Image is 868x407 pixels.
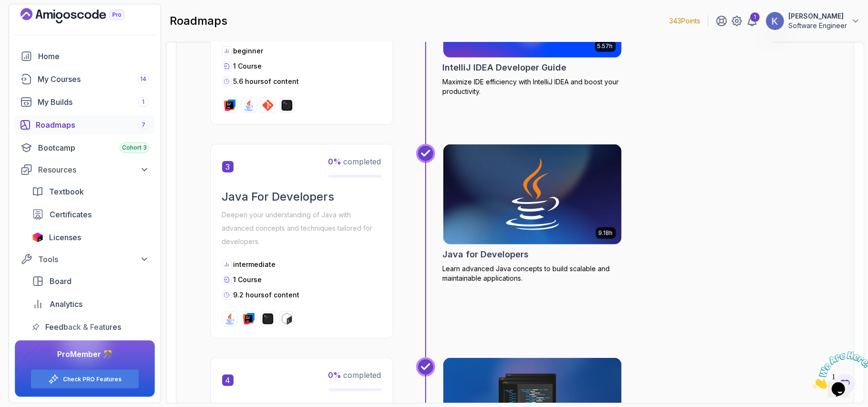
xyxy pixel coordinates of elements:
p: 9.18h [599,229,613,237]
p: Learn advanced Java concepts to build scalable and maintainable applications. [443,264,622,283]
a: Check PRO Features [63,376,122,383]
span: Certificates [50,209,92,220]
span: 1 Course [234,62,262,70]
a: Landing page [20,8,146,23]
p: 343 Points [669,16,700,26]
button: Tools [15,251,155,268]
img: Chat attention grabber [4,4,63,41]
button: Resources [15,161,155,178]
iframe: chat widget [809,347,868,393]
span: 7 [142,121,145,129]
p: 5.57h [598,42,613,50]
h2: Java For Developers [222,189,381,204]
span: Textbook [49,186,84,197]
span: 1 Course [234,275,262,284]
p: [PERSON_NAME] [788,11,847,21]
p: Software Engineer [788,21,847,31]
a: feedback [26,317,155,336]
a: textbook [26,182,155,201]
h2: IntelliJ IDEA Developer Guide [443,61,567,74]
span: 3 [222,161,234,173]
span: Board [50,275,71,287]
div: 1 [750,12,760,22]
img: intellij logo [243,313,255,325]
span: completed [328,157,381,166]
button: user profile image[PERSON_NAME]Software Engineer [766,11,860,31]
p: 5.6 hours of content [234,77,299,86]
span: 4 [222,375,234,386]
img: java logo [243,100,255,111]
a: Java for Developers card9.18hJava for DevelopersLearn advanced Java concepts to build scalable an... [443,144,622,283]
span: 1 [4,4,8,12]
span: 0 % [328,157,342,166]
a: home [15,47,155,66]
span: completed [328,370,381,380]
span: 14 [141,75,147,83]
a: licenses [26,228,155,247]
p: Deepen your understanding of Java with advanced concepts and techniques tailored for developers. [222,208,381,248]
p: 9.2 hours of content [234,290,300,300]
div: My Courses [38,73,149,85]
img: git logo [262,100,274,111]
img: intellij logo [224,100,235,111]
p: intermediate [234,260,276,269]
div: Home [38,51,149,62]
a: analytics [26,295,155,314]
h2: roadmaps [170,13,227,29]
div: Tools [38,254,149,265]
span: 1 [143,98,145,106]
img: user profile image [766,12,784,30]
div: Roadmaps [36,119,149,131]
span: Licenses [49,232,81,243]
a: board [26,272,155,291]
p: Maximize IDE efficiency with IntelliJ IDEA and boost your productivity. [443,77,622,96]
p: beginner [234,46,264,56]
a: courses [15,70,155,89]
span: Analytics [50,298,82,310]
h2: Java for Developers [443,248,529,261]
a: roadmaps [15,115,155,134]
a: builds [15,92,155,112]
span: 0 % [328,370,342,380]
div: Resources [38,164,149,175]
div: Bootcamp [38,142,149,153]
button: Check PRO Features [31,369,139,389]
img: bash logo [281,313,293,325]
img: java logo [224,313,235,325]
img: Java for Developers card [443,144,622,244]
img: terminal logo [262,313,274,325]
img: jetbrains icon [32,233,43,242]
a: 1 [746,15,758,27]
div: My Builds [38,96,149,108]
span: Cohort 3 [122,144,147,152]
a: certificates [26,205,155,224]
a: bootcamp [15,138,155,157]
img: terminal logo [281,100,293,111]
span: Feedback & Features [45,321,121,333]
